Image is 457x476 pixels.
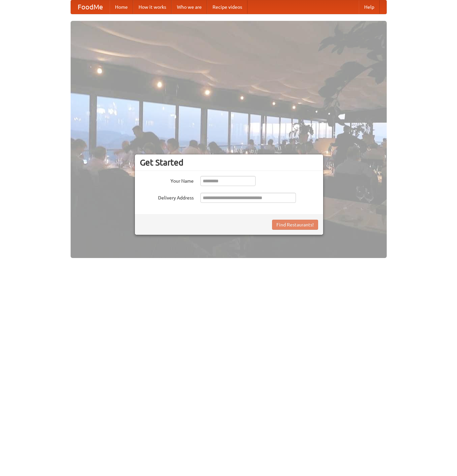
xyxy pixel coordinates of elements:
[359,0,380,14] a: Help
[133,0,172,14] a: How it works
[71,0,110,14] a: FoodMe
[172,0,207,14] a: Who we are
[140,193,194,201] label: Delivery Address
[272,220,318,230] button: Find Restaurants!
[207,0,247,14] a: Recipe videos
[110,0,133,14] a: Home
[140,157,318,168] h3: Get Started
[140,176,194,184] label: Your Name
